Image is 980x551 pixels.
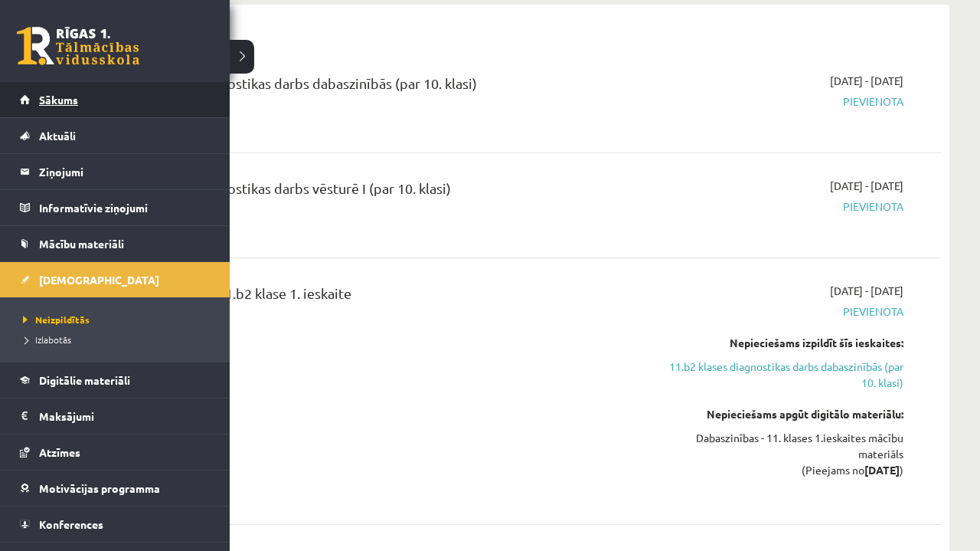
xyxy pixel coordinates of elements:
span: [DATE] - [DATE] [830,283,903,299]
span: Pievienota [656,93,903,110]
div: Dabaszinības - 11. klases 1.ieskaites mācību materiāls (Pieejams no ) [656,430,903,478]
span: Atzīmes [39,445,80,459]
a: Neizpildītās [19,313,214,326]
a: Atzīmes [20,435,211,470]
div: 11.b2 klases diagnostikas darbs vēsturē I (par 10. klasi) [115,178,633,206]
span: [DATE] - [DATE] [830,73,903,89]
a: Ziņojumi [20,154,211,189]
span: Konferences [39,517,103,531]
span: Mācību materiāli [39,237,124,251]
span: Digitālie materiāli [39,373,130,387]
span: [DATE] - [DATE] [830,178,903,194]
a: 11.b2 klases diagnostikas darbs dabaszinībās (par 10. klasi) [656,359,903,391]
span: Neizpildītās [19,313,90,326]
strong: [DATE] [864,463,900,477]
a: Motivācijas programma [20,471,211,506]
a: Digitālie materiāli [20,362,211,398]
legend: Maksājumi [39,398,211,434]
span: Aktuāli [39,129,76,143]
span: [DEMOGRAPHIC_DATA] [39,273,159,287]
span: Pievienota [656,198,903,215]
div: Dabaszinības JK 11.b2 klase 1. ieskaite [115,283,633,311]
legend: Ziņojumi [39,154,211,189]
a: Izlabotās [19,333,214,346]
legend: Informatīvie ziņojumi [39,190,211,225]
a: Sākums [20,82,211,117]
a: Aktuāli [20,118,211,153]
a: Rīgas 1. Tālmācības vidusskola [17,27,139,65]
a: [DEMOGRAPHIC_DATA] [20,262,211,297]
span: Pievienota [656,303,903,320]
div: Nepieciešams apgūt digitālo materiālu: [656,406,903,422]
span: Izlabotās [19,333,71,346]
span: Motivācijas programma [39,481,160,495]
a: Maksājumi [20,398,211,434]
a: Konferences [20,507,211,542]
div: 11.b2 klases diagnostikas darbs dabaszinībās (par 10. klasi) [115,73,633,101]
a: Mācību materiāli [20,226,211,261]
a: Informatīvie ziņojumi [20,190,211,225]
span: Sākums [39,93,78,107]
div: Nepieciešams izpildīt šīs ieskaites: [656,335,903,351]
